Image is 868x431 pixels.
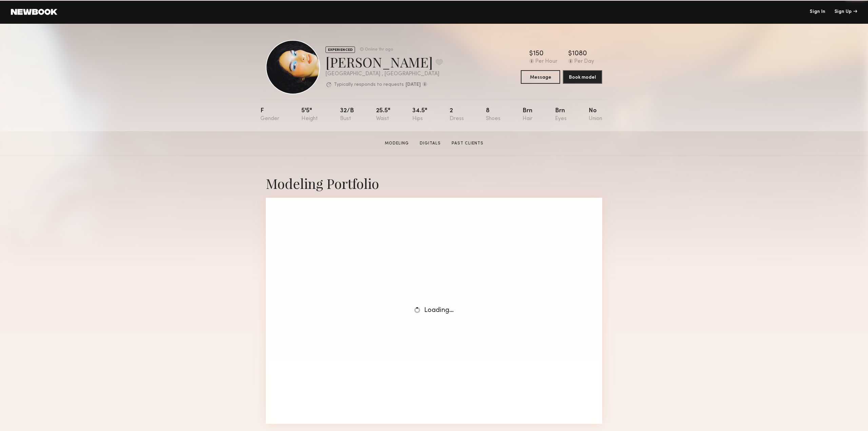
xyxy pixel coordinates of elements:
div: Per Hour [535,59,557,65]
button: Book model [563,70,602,84]
div: $ [568,51,572,57]
div: $ [529,51,533,57]
a: Modeling [382,140,412,146]
div: 34.5" [412,108,427,122]
div: EXPERIENCED [325,46,355,53]
a: Digitals [417,140,443,146]
div: F [260,108,279,122]
div: No [589,108,602,122]
div: 150 [533,51,544,57]
div: 32/b [340,108,354,122]
span: Loading… [424,307,454,314]
div: [GEOGRAPHIC_DATA] , [GEOGRAPHIC_DATA] [325,71,443,77]
div: Modeling Portfolio [266,174,602,192]
div: 25.5" [376,108,390,122]
div: 1080 [572,51,587,57]
div: Online 1hr ago [365,47,393,52]
div: Per Day [574,59,594,65]
a: Sign In [810,9,825,14]
p: Typically responds to requests [334,82,404,87]
button: Message [521,70,560,84]
div: 8 [486,108,500,122]
div: [PERSON_NAME] [325,53,443,71]
div: Brn [522,108,533,122]
div: 2 [450,108,464,122]
div: Brn [555,108,567,122]
div: Sign Up [834,9,857,14]
a: Past Clients [449,140,486,146]
b: [DATE] [406,82,421,87]
div: 5'5" [301,108,318,122]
